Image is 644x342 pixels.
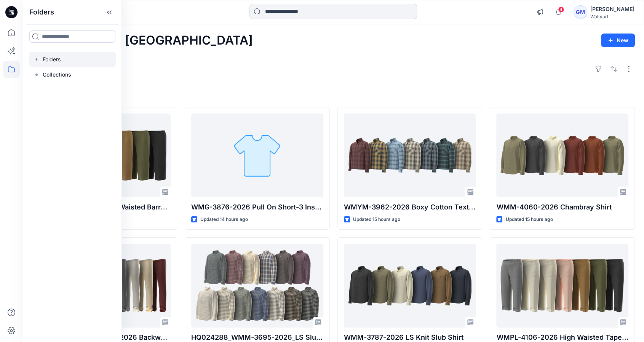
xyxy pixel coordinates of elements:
span: 4 [558,6,564,13]
p: WMYM-3962-2026 Boxy Cotton Texture Flannel [344,202,476,213]
div: [PERSON_NAME] [590,5,634,14]
p: Collections [43,70,71,79]
a: HQ024288_WMM-3695-2026_LS Slub Twill Shirt_ [191,244,323,328]
a: WMG-3876-2026 Pull On Short-3 Inseam [191,113,323,197]
button: New [601,34,635,47]
div: Walmart [590,14,634,19]
p: WMM-4060-2026 Chambray Shirt [496,202,628,213]
p: Updated 15 hours ago [353,216,400,224]
a: WMM-4060-2026 Chambray Shirt [496,113,628,197]
a: WMM-3787-2026 LS Knit Slub Shirt [344,244,476,328]
a: WMPL-4106-2026 High Waisted Tapered Crop 26 Inch [496,244,628,328]
p: WMG-3876-2026 Pull On Short-3 Inseam [191,202,323,213]
div: GM [574,5,587,19]
h2: Welcome back, [GEOGRAPHIC_DATA] [32,34,253,48]
a: WMYM-3962-2026 Boxy Cotton Texture Flannel [344,113,476,197]
h4: Styles [32,90,635,99]
p: Updated 14 hours ago [200,216,248,224]
p: Updated 15 hours ago [505,216,553,224]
